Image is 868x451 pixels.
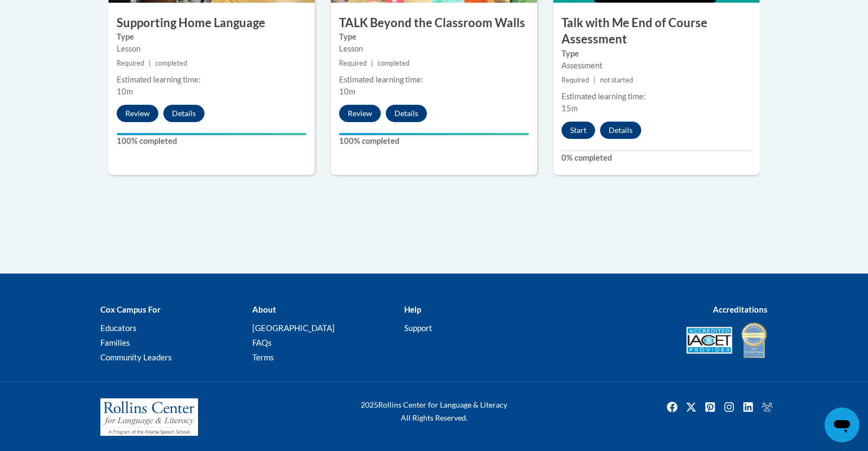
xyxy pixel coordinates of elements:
div: Rollins Center for Language & Literacy All Rights Reserved. [320,398,548,424]
span: | [593,76,596,84]
a: Families [100,338,130,347]
img: Twitter icon [682,398,700,416]
div: Lesson [117,43,307,55]
a: Facebook [663,398,681,416]
h3: TALK Beyond the Classroom Walls [331,15,537,31]
a: Community Leaders [100,352,172,362]
b: Accreditations [713,304,768,314]
label: 100% completed [339,135,529,147]
button: Review [117,105,158,122]
a: Terms [252,352,274,362]
span: 10m [117,87,133,96]
span: not started [600,76,633,84]
span: 2025 [361,400,378,409]
span: completed [155,59,187,67]
img: Facebook icon [663,398,681,416]
iframe: Button to launch messaging window [825,408,859,442]
img: LinkedIn icon [739,398,757,416]
div: Your progress [339,133,529,135]
a: Pinterest [701,398,719,416]
button: Review [339,105,381,122]
span: | [371,59,373,67]
div: Assessment [561,60,751,72]
span: Required [339,59,367,67]
span: Required [561,76,589,84]
span: 10m [339,87,355,96]
button: Start [561,122,595,139]
div: Estimated learning time: [561,91,751,103]
img: IDA® Accredited [741,321,768,359]
button: Details [600,122,641,139]
img: Pinterest icon [701,398,719,416]
b: About [252,304,276,314]
div: Lesson [339,43,529,55]
div: Estimated learning time: [117,74,307,86]
button: Details [386,105,427,122]
h3: Supporting Home Language [108,15,315,31]
a: Support [404,323,432,333]
a: [GEOGRAPHIC_DATA] [252,323,335,333]
span: Required [117,59,144,67]
a: Educators [100,323,137,333]
label: Type [117,31,307,43]
div: Estimated learning time: [339,74,529,86]
a: Facebook Group [758,398,776,416]
label: Type [339,31,529,43]
label: Type [561,48,751,60]
img: Rollins Center for Language & Literacy - A Program of the Atlanta Speech School [100,398,198,436]
label: 100% completed [117,135,307,147]
img: Facebook group icon [758,398,776,416]
a: Linkedin [739,398,757,416]
a: Twitter [682,398,700,416]
b: Cox Campus For [100,304,161,314]
span: completed [378,59,410,67]
a: Instagram [720,398,738,416]
span: | [149,59,151,67]
label: 0% completed [561,152,751,164]
b: Help [404,304,421,314]
span: 15m [561,104,578,113]
button: Details [163,105,205,122]
h3: Talk with Me End of Course Assessment [553,15,759,48]
img: Accredited IACET® Provider [686,327,732,354]
div: Your progress [117,133,307,135]
img: Instagram icon [720,398,738,416]
a: FAQs [252,338,272,347]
